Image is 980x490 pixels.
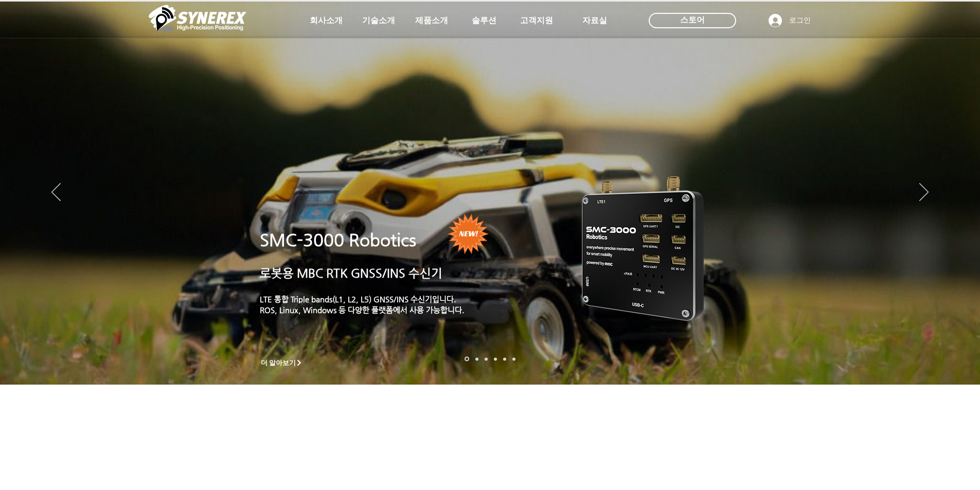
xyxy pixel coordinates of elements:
[485,357,488,360] a: 측량 IoT
[256,356,308,369] a: 더 알아보기
[761,11,818,30] button: 로그인
[472,15,496,26] span: 솔루션
[649,13,736,28] div: 스토어
[475,357,478,360] a: 드론 8 - SMC 2000
[461,357,519,361] nav: 슬라이드
[149,3,246,33] img: 씨너렉스_White_simbol_대지 1.png
[51,183,61,203] button: 이전
[520,15,553,26] span: 고객지원
[415,15,448,26] span: 제품소개
[786,15,814,26] span: 로그인
[582,15,607,26] span: 자료실
[458,10,510,31] a: 솔루션
[260,230,416,250] a: SMC-3000 Robotics
[362,15,395,26] span: 기술소개
[353,10,404,31] a: 기술소개
[503,357,506,360] a: 로봇
[567,161,719,333] img: KakaoTalk_20241224_155801212.png
[494,357,497,360] a: 자율주행
[300,10,352,31] a: 회사소개
[919,183,929,203] button: 다음
[260,266,442,280] a: 로봇용 MBC RTK GNSS/INS 수신기
[260,305,465,314] a: ROS, Linux, Windows 등 다양한 플랫폼에서 사용 가능합니다.
[511,10,562,31] a: 고객지원
[512,357,515,360] a: 정밀농업
[465,357,469,361] a: 로봇- SMC 2000
[406,10,457,31] a: 제품소개
[680,14,705,26] span: 스토어
[260,295,456,303] a: LTE 통합 Triple bands(L1, L2, L5) GNSS/INS 수신기입니다.
[261,358,296,368] span: 더 알아보기
[310,15,343,26] span: 회사소개
[569,10,620,31] a: 자료실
